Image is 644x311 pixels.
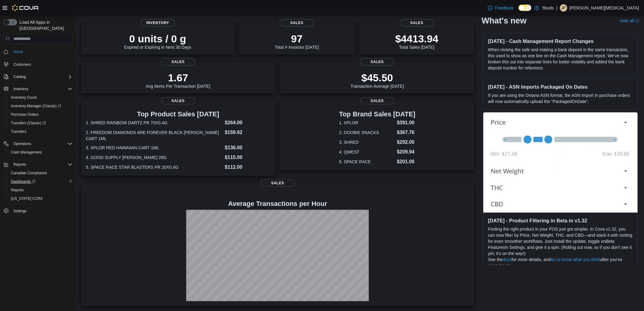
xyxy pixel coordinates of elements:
[275,33,319,50] div: Total # Invoices [DATE]
[11,140,34,147] button: Operations
[6,110,75,119] button: Purchase Orders
[11,85,72,93] span: Inventory
[6,169,75,177] button: Canadian Compliance
[9,111,41,118] a: Purchase Orders
[86,200,470,207] h4: Average Transactions per Hour
[397,119,415,126] dd: $391.00
[560,4,567,12] div: Jackie Parkinson
[13,141,31,146] span: Operations
[9,128,29,135] a: Transfers
[11,121,46,125] span: Transfers (Classic)
[397,139,415,146] dd: $292.00
[11,129,26,134] span: Transfers
[397,148,415,156] dd: $209.94
[146,72,210,89] div: Avg Items Per Transaction [DATE]
[485,2,516,14] a: Feedback
[146,72,210,84] p: 1.67
[124,33,191,50] div: Expired or Expiring in Next 30 Days
[141,19,175,27] span: Inventory
[1,207,75,215] button: Settings
[9,178,38,185] a: Dashboards
[275,33,319,45] p: 97
[6,148,75,157] button: Cash Management
[17,19,72,31] span: Load All Apps in [GEOGRAPHIC_DATA]
[13,87,28,91] span: Inventory
[161,58,195,65] span: Sales
[11,140,72,147] span: Operations
[13,209,26,214] span: Settings
[6,194,75,203] button: [US_STATE] CCRS
[11,73,28,80] button: Catalog
[6,186,75,194] button: Reports
[551,257,600,262] a: let us know what you think
[397,158,415,165] dd: $201.00
[635,19,639,23] svg: External link
[86,164,222,170] dt: 5. SPACE RACE STAR BLASTERS PR 20X0.4G
[11,196,43,201] span: [US_STATE] CCRS
[400,19,434,27] span: Sales
[11,207,29,215] a: Settings
[225,144,271,151] dd: $136.00
[482,16,527,26] h2: What's new
[339,111,415,118] h3: Top Brand Sales [DATE]
[11,150,42,155] span: Cash Management
[6,93,75,102] button: Inventory Count
[161,97,195,104] span: Sales
[86,154,222,161] dt: 4. GOOD SUPPLY [PERSON_NAME] 28G
[86,120,222,126] dt: 1. SHRED RAINBOW DARTZ PR 70X0.4G
[1,60,75,69] button: Customers
[9,149,44,156] a: Cash Management
[9,119,48,127] a: Transfers (Classic)
[339,129,394,136] dt: 2. DOOBIE SNACKS
[9,128,72,135] span: Transfers
[11,95,37,100] span: Inventory Count
[86,145,222,151] dt: 3. XPLOR RED HAWAIIAN CART 1ML
[11,171,47,175] span: Canadian Compliance
[86,111,270,118] h3: Top Product Sales [DATE]
[11,112,39,117] span: Purchase Orders
[9,102,72,110] span: Inventory Manager (Classic)
[395,33,439,50] div: Total Sales [DATE]
[9,186,26,194] a: Reports
[9,94,72,101] span: Inventory Count
[488,226,633,256] p: Finding the right product in your POS just got simpler. In Cova v1.32, you can now filter by Pric...
[11,161,29,168] button: Reports
[1,72,75,81] button: Catalog
[9,94,39,101] a: Inventory Count
[11,61,33,68] a: Customers
[225,119,271,126] dd: $264.00
[11,48,26,55] a: Home
[339,120,394,126] dt: 1. XPLOR
[1,140,75,148] button: Operations
[9,149,72,156] span: Cash Management
[9,195,45,202] a: [US_STATE] CCRS
[562,4,566,12] span: JP
[488,256,633,269] p: See the for more details, and after you’ve given it a try.
[280,19,314,27] span: Sales
[261,179,295,187] span: Sales
[488,217,633,224] h3: [DATE] - Product Filtering in Beta in v1.32
[495,5,514,11] span: Feedback
[519,5,531,11] input: Dark Mode
[11,179,35,184] span: Dashboards
[124,33,191,45] p: 0 units / 0 g
[339,149,394,155] dt: 4. QWEST
[11,104,61,108] span: Inventory Manager (Classic)
[13,74,26,79] span: Catalog
[1,160,75,169] button: Reports
[225,164,271,171] dd: $112.00
[225,129,271,136] dd: $159.92
[339,159,394,165] dt: 5. SPACE RACE
[351,72,404,89] div: Transaction Average [DATE]
[11,85,31,93] button: Inventory
[620,18,639,23] a: View allExternal link
[542,4,554,12] p: 5buds
[11,73,72,80] span: Catalog
[9,119,72,127] span: Transfers (Classic)
[6,119,75,127] a: Transfers (Classic)
[351,72,404,84] p: $45.50
[6,102,75,110] a: Inventory Manager (Classic)
[556,4,558,12] p: |
[503,257,512,262] a: docs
